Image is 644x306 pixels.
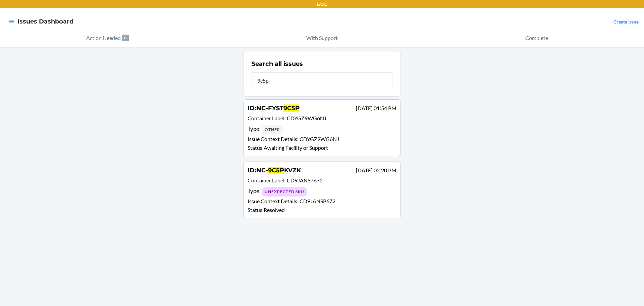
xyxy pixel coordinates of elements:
[300,136,339,142] span: CDYGZ9WG6NJ
[248,135,396,143] p: Issue Context Details :
[262,187,307,196] div: Unexpected SKU
[268,167,284,174] span: 9C5P
[248,104,300,113] h4: ID :
[300,198,335,204] span: CD9JANSP672
[306,34,338,42] p: With Support
[256,104,283,112] span: NC-FYST
[243,99,401,156] a: ID:NC-FYST9C5P[DATE] 01:54 PMContainer Label: CDYGZ9WG6NJType: OtherIssue Context Details: CDYGZ9...
[356,104,396,112] p: [DATE] 01:54 PM
[317,1,327,7] p: LAX1
[122,35,129,41] p: 0
[243,162,401,218] a: ID:NC-9C5PKVZK[DATE] 02:20 PMContainer Label: CD9JANSP672Type: Unexpected SKUIssue Context Detail...
[284,167,301,174] span: KVZK
[283,104,300,112] span: 9C5P
[248,187,396,196] div: Type :
[248,125,396,134] div: Type :
[248,144,396,152] p: Status : Awaiting Facility or Support
[287,177,323,183] span: CD9JANSP672
[248,176,396,186] p: Container Label :
[248,166,301,175] h4: ID :
[86,34,121,42] p: Action Needed
[248,206,396,214] p: Status : Resolved
[287,115,326,121] span: CDYGZ9WG6NJ
[356,166,396,174] p: [DATE] 02:20 PM
[429,30,644,47] button: Complete
[525,34,548,42] p: Complete
[262,125,283,134] div: Other
[256,167,268,174] span: NC-
[215,30,429,47] button: With Support
[252,59,303,68] h2: Search all issues
[613,19,639,25] a: Create Issue
[248,114,396,124] p: Container Label :
[17,17,73,26] h4: Issues Dashboard
[248,197,396,205] p: Issue Context Details :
